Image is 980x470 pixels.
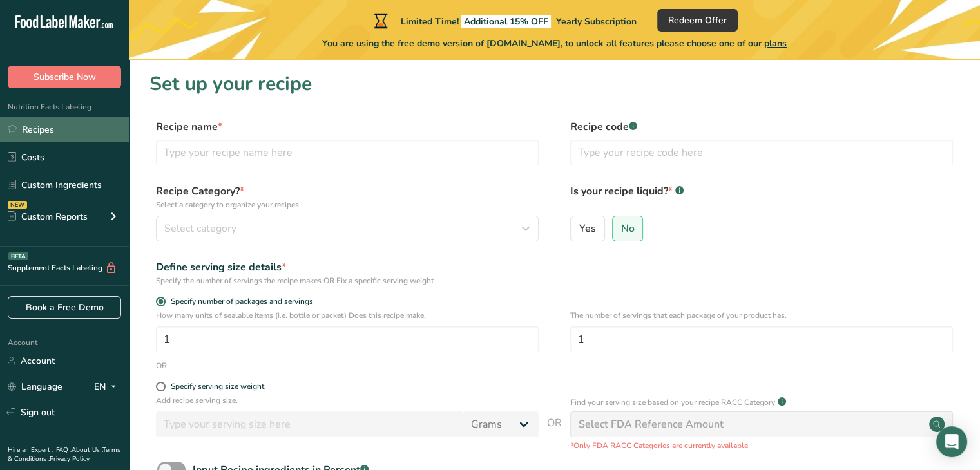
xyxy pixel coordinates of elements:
[34,70,96,84] span: Subscribe Now
[56,446,72,455] a: FAQ .
[579,222,596,235] span: Yes
[156,119,539,135] label: Recipe name
[156,310,539,321] p: How many units of sealable items (i.e. bottle or packet) Does this recipe make.
[156,183,539,211] label: Recipe Category?
[8,66,121,88] button: Subscribe Now
[461,15,551,28] span: Additional 15% OFF
[156,259,539,275] div: Define serving size details
[156,411,463,437] input: Type your serving size here
[570,140,953,165] input: Type your recipe code here
[8,296,121,319] a: Book a Free Demo
[570,183,953,211] label: Is your recipe liquid?
[570,310,953,321] p: The number of servings that each package of your product has.
[8,201,27,209] div: NEW
[8,446,53,455] a: Hire an Expert .
[164,221,236,236] span: Select category
[72,446,102,455] a: About Us .
[156,199,539,211] p: Select a category to organize your recipes
[171,382,264,391] div: Specify serving size weight
[8,446,120,464] a: Terms & Conditions .
[50,455,90,464] a: Privacy Policy
[8,375,62,398] a: Language
[149,70,959,99] h1: Set up your recipe
[547,415,562,451] span: OR
[8,210,88,223] div: Custom Reports
[657,9,738,32] button: Redeem Offer
[570,397,775,408] p: Find your serving size based on your recipe RACC Category
[94,379,121,395] div: EN
[621,222,635,235] span: No
[764,37,787,50] span: plans
[8,252,28,260] div: BETA
[936,426,967,457] div: Open Intercom Messenger
[156,275,539,287] div: Specify the number of servings the recipe makes OR Fix a specific serving weight
[570,440,953,451] p: *Only FDA RACC Categories are currently available
[166,297,313,306] span: Specify number of packages and servings
[156,360,167,371] div: OR
[570,119,953,135] label: Recipe code
[371,13,637,28] div: Limited Time!
[556,15,637,28] span: Yearly Subscription
[156,395,539,406] p: Add recipe serving size.
[322,37,787,50] span: You are using the free demo version of [DOMAIN_NAME], to unlock all features please choose one of...
[668,14,727,27] span: Redeem Offer
[156,216,539,241] button: Select category
[579,417,724,432] div: Select FDA Reference Amount
[156,140,539,165] input: Type your recipe name here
